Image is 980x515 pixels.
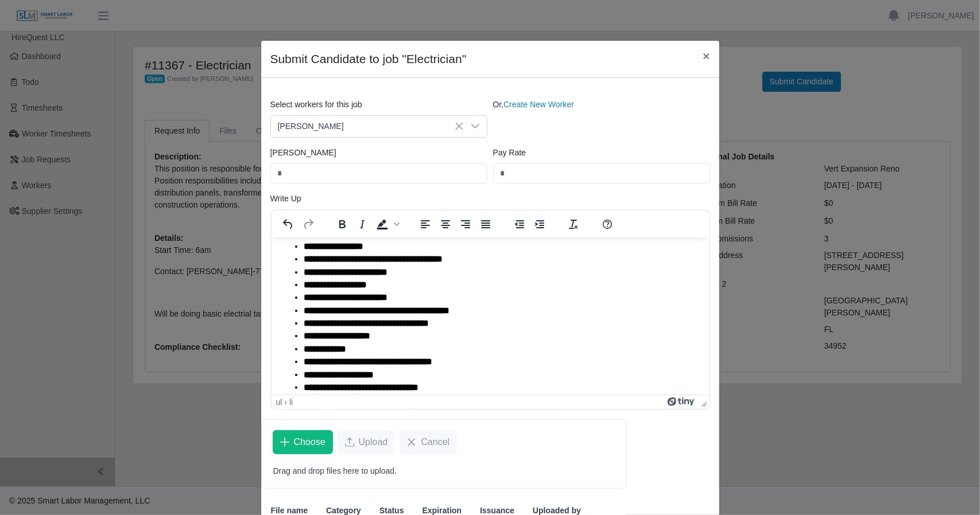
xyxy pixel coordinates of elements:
div: li [289,397,293,407]
p: Drag and drop files here to upload. [273,465,616,477]
button: Align center [436,216,455,232]
span: Cancel [421,435,450,449]
button: Bold [332,216,352,232]
button: Italic [353,216,372,232]
button: Align right [456,216,475,232]
h4: Submit Candidate to job "Electrician" [270,50,467,68]
label: Write Up [270,193,301,205]
button: Increase indent [530,216,549,232]
div: ul [276,397,282,407]
div: Press the Up and Down arrow keys to resize the editor. [697,395,709,409]
span: Choose [294,435,326,449]
div: Or, [490,99,713,138]
span: Upload [359,435,388,449]
label: Select workers for this job [270,99,362,111]
button: Close [694,41,719,71]
button: Upload [338,430,396,454]
button: Cancel [400,430,457,454]
button: Clear formatting [564,216,583,232]
button: Choose [273,430,333,454]
button: Justify [476,216,495,232]
span: Michael Perez [271,116,464,137]
a: Create New Worker [503,100,574,109]
button: Redo [299,216,318,232]
div: Background color Black [373,216,401,232]
label: Pay Rate [493,147,526,159]
button: Align left [416,216,435,232]
div: › [284,397,287,407]
button: Help [598,216,617,232]
iframe: Rich Text Area [272,237,709,395]
button: Decrease indent [510,216,529,232]
a: Powered by Tiny [668,397,696,407]
span: × [703,49,710,63]
label: [PERSON_NAME] [270,147,336,159]
button: Undo [278,216,298,232]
